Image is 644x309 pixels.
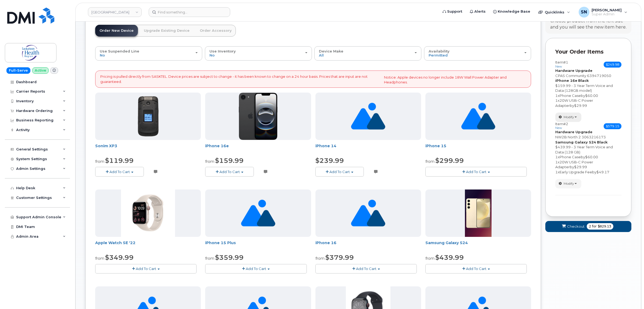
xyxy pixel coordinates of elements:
span: Early Upgrade Fee [560,170,592,174]
span: $159.99 [215,157,244,164]
img: Screenshot_2022-11-04_110105.png [121,189,175,237]
a: Samsung Galaxy S24 [425,240,468,245]
a: Upgrade Existing Device [140,25,194,37]
span: Quicklinks [545,10,564,14]
span: 3063216173 [582,135,606,139]
span: 20W USB-C Power Adapter [555,98,593,108]
span: Modify [564,181,574,186]
small: from [95,159,104,164]
span: Modify [564,115,574,120]
small: from [315,256,325,261]
div: $159.99 - 3 Year Term Voice and Data (128GB model) [555,83,621,93]
span: $29.99 [574,165,587,169]
a: Order New Device [95,25,138,37]
span: Add To Cart [356,266,376,271]
a: iPhone 15 Plus [205,240,236,245]
div: iPhone 14 [315,143,421,154]
span: $829.13 [598,224,611,229]
span: Phone Case [560,155,581,159]
small: new [555,126,562,130]
div: $439.99 - 3 Year Term Voice and Data (128 GB) [555,145,621,154]
span: [PERSON_NAME] [592,8,622,12]
a: iPhone 16 [315,240,336,245]
a: Alerts [466,6,489,17]
span: Super Admin [592,12,622,16]
button: Add To Cart [95,264,197,273]
button: Checkout 2 for $829.13 [545,221,631,232]
img: 150 [138,96,159,136]
span: NW2B North 2 [555,135,581,139]
div: Quicklinks [535,7,574,17]
span: Support [447,9,462,14]
span: No [209,53,215,57]
a: Sonim XP3 [95,143,117,148]
button: Add To Cart [315,167,364,176]
span: $439.99 [435,254,464,261]
button: Add To Cart [205,264,307,273]
span: Phone Case [560,93,581,98]
span: Use Suspended Line [100,49,139,53]
span: $239.99 [315,157,344,164]
span: Alerts [474,9,486,14]
a: iPhone 14 [315,143,336,148]
span: $60.00 [585,155,598,159]
span: $49.17 [596,170,609,174]
input: Find something... [149,7,230,17]
div: Sabrina Nguyen [575,7,631,17]
span: 6394719050 [587,73,611,78]
strong: Hardware Upgrade [555,130,592,134]
small: from [205,159,214,164]
div: Samsung Galaxy S24 [425,240,531,251]
button: Add To Cart [315,264,417,273]
span: 1 [555,170,558,174]
p: Your Order Items [555,48,621,56]
img: no_image_found-2caef05468ed5679b831cfe6fc140e25e0c280774317ffc20a367ab7fd17291e.png [461,93,495,140]
button: Add To Cart [425,264,527,273]
div: x by [555,93,621,98]
span: #2 [563,122,568,126]
div: x by [555,170,621,175]
a: Apple Watch SE '22 [95,240,136,245]
a: Knowledge Base [489,6,534,17]
button: Availability Permitted [424,46,531,60]
span: Add To Cart [329,170,350,174]
div: iPhone 15 [425,143,531,154]
span: Availability [429,49,450,53]
strong: Hardware Upgrade [555,68,592,73]
button: Modify [555,179,581,188]
span: $379.99 [325,254,354,261]
div: Sonim XP3 [95,143,201,154]
button: Add To Cart [205,167,254,176]
span: $29.99 [574,103,587,108]
strong: Black [597,140,608,144]
a: Support [439,6,466,17]
img: no_image_found-2caef05468ed5679b831cfe6fc140e25e0c280774317ffc20a367ab7fd17291e.png [241,189,275,237]
span: 20W USB-C Power Adapter [555,160,593,169]
span: 1 [555,98,558,103]
a: Saskatoon Health Region [88,7,142,17]
span: $60.00 [585,93,598,98]
img: no_image_found-2caef05468ed5679b831cfe6fc140e25e0c280774317ffc20a367ab7fd17291e.png [351,93,385,140]
span: SN [581,9,587,15]
a: Order Accessory [195,25,236,37]
p: Notice: Apple devices no longer include 18W Wall Power Adapter and Headphones. [384,75,526,85]
small: from [425,256,435,261]
small: from [205,256,214,261]
span: $299.99 [435,157,464,164]
img: no_image_found-2caef05468ed5679b831cfe6fc140e25e0c280774317ffc20a367ab7fd17291e.png [351,189,385,237]
div: Apple Watch SE '22 [95,240,201,251]
img: S24.jpg [465,189,492,237]
img: iPhone_16e_Black_PDP_Image_Position_1__en-US-657x800.png [239,93,278,140]
div: x by [555,98,621,108]
h3: Item [555,122,568,130]
button: Add To Cart [95,167,144,176]
span: $119.99 [105,157,134,164]
span: Add To Cart [136,266,156,271]
strong: Samsung Galaxy S24 [555,140,596,144]
span: 1 [555,160,558,164]
span: Add To Cart [466,170,486,174]
strong: Black [578,78,589,83]
small: from [425,159,435,164]
span: $359.99 [215,254,244,261]
span: 1 [555,93,558,98]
